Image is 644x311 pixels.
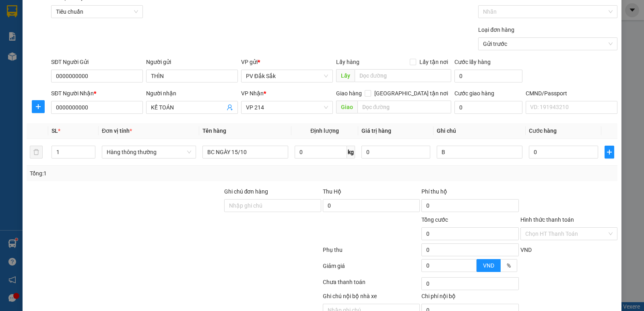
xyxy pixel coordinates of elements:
input: Ghi Chú [437,146,522,159]
div: Ghi chú nội bộ nhà xe [323,292,420,304]
button: plus [32,100,45,113]
span: Nơi gửi: [8,56,17,68]
div: Phụ thu [322,245,421,260]
span: PV Đắk Sắk [27,56,48,61]
span: PV Đắk Sắk [246,70,328,82]
label: Ghi chú đơn hàng [224,188,268,195]
span: user-add [227,104,233,111]
button: plus [605,146,614,159]
span: Lấy hàng [336,59,359,65]
span: Giá trị hàng [361,128,391,134]
button: delete [30,146,43,159]
img: logo [8,18,19,38]
input: Cước giao hàng [454,101,522,114]
span: DSA10250126 [77,30,114,36]
div: SĐT Người Gửi [51,58,143,66]
strong: CÔNG TY TNHH [GEOGRAPHIC_DATA] 214 QL13 - P.26 - Q.BÌNH THẠNH - TP HCM 1900888606 [21,13,65,43]
div: Giảm giá [322,262,421,276]
span: plus [32,103,44,110]
span: Lấy [336,69,355,82]
label: Cước giao hàng [454,90,494,97]
span: Giao [336,101,357,113]
div: VP gửi [241,58,333,66]
span: Cước hàng [529,128,557,134]
span: Thu Hộ [323,188,341,195]
label: Loại đơn hàng [478,27,514,33]
span: Nơi nhận: [62,56,74,68]
input: 0 [361,146,430,159]
input: Ghi chú đơn hàng [224,199,321,212]
div: Người gửi [146,58,238,66]
th: Ghi chú [433,123,526,139]
div: Phí thu hộ [421,187,518,199]
div: CMND/Passport [526,89,617,98]
label: Cước lấy hàng [454,59,491,65]
span: SL [52,128,58,134]
span: Tổng cước [421,216,448,223]
span: Tiêu chuẩn [56,6,138,18]
strong: BIÊN NHẬN GỬI HÀNG HOÁ [28,48,93,54]
span: VND [520,247,532,253]
span: 06:43:31 [DATE] [76,36,114,42]
input: VD: Bàn, Ghế [202,146,288,159]
span: VND [483,262,494,269]
span: Tên hàng [202,128,226,134]
div: Tổng: 1 [30,169,249,178]
span: plus [605,149,614,155]
label: Hình thức thanh toán [520,216,574,223]
span: [GEOGRAPHIC_DATA] tận nơi [371,89,451,98]
span: Hàng thông thường [107,146,191,158]
span: Định lượng [310,128,339,134]
span: VP Nhận [241,90,264,97]
div: Người nhận [146,89,238,98]
span: Lấy tận nơi [416,58,451,66]
span: % [507,262,511,269]
input: Dọc đường [355,69,452,82]
span: Đơn vị tính [102,128,132,134]
input: Cước lấy hàng [454,70,522,82]
span: kg [347,146,355,159]
div: Chi phí nội bộ [421,292,518,304]
input: Dọc đường [357,101,452,113]
div: Chưa thanh toán [322,278,421,292]
span: VP 214 [81,56,94,61]
span: Giao hàng [336,90,362,97]
div: SĐT Người Nhận [51,89,143,98]
span: Gửi trước [483,38,613,50]
span: VP 214 [246,101,328,113]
